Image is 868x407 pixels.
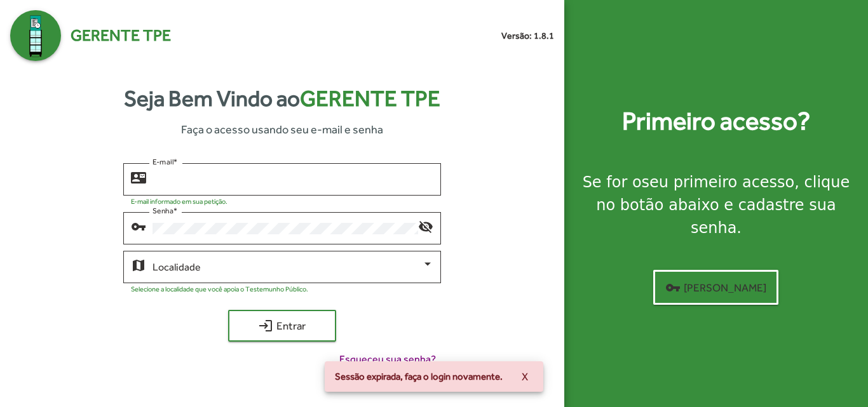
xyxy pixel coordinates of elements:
span: X [522,365,528,388]
mat-icon: map [131,257,146,272]
span: Sessão expirada, faça o login novamente. [335,370,503,383]
mat-hint: E-mail informado em sua petição. [131,197,227,205]
mat-icon: vpn_key [665,280,681,295]
span: Gerente TPE [300,86,440,111]
small: Versão: 1.8.1 [501,29,554,43]
span: Gerente TPE [71,23,171,48]
button: [PERSON_NAME] [653,270,778,305]
strong: seu primeiro acesso [642,173,795,191]
span: Entrar [240,314,325,337]
span: Faça o acesso usando seu e-mail e senha [181,121,383,138]
div: Se for o , clique no botão abaixo e cadastre sua senha. [580,171,853,239]
span: [PERSON_NAME] [665,276,766,299]
strong: Primeiro acesso? [622,102,810,140]
button: X [512,365,538,388]
button: Entrar [228,310,336,342]
mat-hint: Selecione a localidade que você apoia o Testemunho Público. [131,285,308,293]
img: Logo Gerente [10,10,61,61]
mat-icon: login [258,318,273,333]
mat-icon: visibility_off [418,218,433,234]
strong: Seja Bem Vindo ao [124,82,440,116]
mat-icon: contact_mail [131,170,146,185]
mat-icon: vpn_key [131,218,146,234]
